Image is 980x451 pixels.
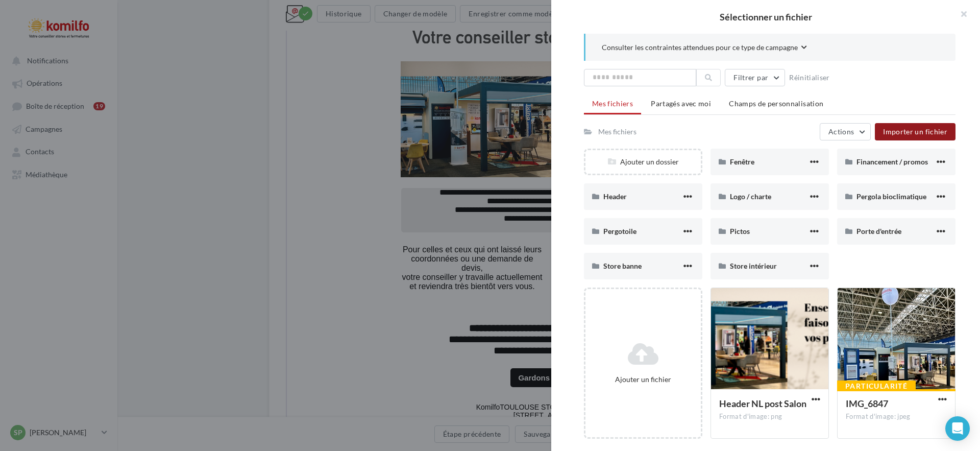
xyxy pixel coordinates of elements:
[592,99,633,108] span: Mes fichiers
[719,412,820,421] div: Format d'image: png
[590,374,697,385] div: Ajouter un fichier
[820,123,871,140] button: Actions
[846,412,947,421] div: Format d'image: jpeg
[725,69,785,86] button: Filtrer par
[719,398,806,409] span: Header NL post Salon
[729,99,823,108] span: Champs de personnalisation
[730,192,771,201] span: Logo / charte
[603,192,627,201] span: Header
[785,72,834,84] button: Réinitialiser
[115,352,256,370] span: votre conseiller y travaille actuellement et reviendra très bientôt vers vous.
[856,227,901,235] span: Porte d'entrée
[875,123,955,140] button: Importer un fichier
[846,398,888,409] span: IMG_6847
[730,262,777,270] span: Store intérieur
[651,99,711,108] span: Partagés avec moi
[301,8,329,15] a: Cliquez-ici
[883,127,947,136] span: Importer un fichier
[603,227,636,235] span: Pergotoile
[195,8,301,15] span: L'email ne s'affiche pas correctement ?
[730,227,750,235] span: Pictos
[602,42,798,53] span: Consulter les contraintes attendues pour ce type de campagne
[116,325,255,352] span: Pour celles et ceux qui ont laissé leurs coordonnées ou une demande de devis,
[301,8,329,15] u: Cliquez-ici
[585,157,701,167] div: Ajouter un dossier
[598,127,636,137] div: Mes fichiers
[114,141,410,257] img: Header_NL_post_Salon.png
[602,42,807,55] button: Consulter les contraintes attendues pour ce type de campagne
[837,381,916,392] div: Particularité
[945,416,970,441] div: Open Intercom Messenger
[568,12,964,21] h2: Sélectionner un fichier
[603,262,642,270] span: Store banne
[730,157,754,166] span: Fenêtre
[828,127,854,136] span: Actions
[121,34,402,123] img: Logo_classique_avec_baseline_-_Fond_transparent.png
[856,157,928,166] span: Financement / promos
[856,192,926,201] span: Pergola bioclimatique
